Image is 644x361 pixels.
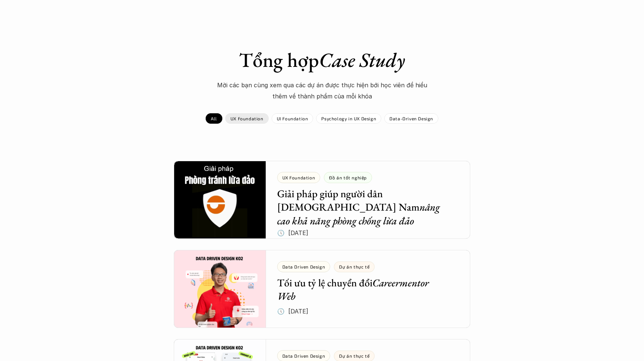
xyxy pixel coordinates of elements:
[225,113,269,124] a: UX Foundation
[230,116,263,121] p: UX Foundation
[211,116,217,121] p: All
[211,79,433,102] p: Mời các bạn cùng xem qua các dự án được thực hiện bới học viên để hiểu thêm về thành phẩm của mỗi...
[277,116,308,121] p: UI Foundation
[321,116,376,121] p: Psychology in UX Design
[389,116,433,121] p: Data-Driven Design
[319,47,405,73] em: Case Study
[316,113,381,124] a: Psychology in UX Design
[174,161,470,239] a: UX FoundationĐồ án tốt nghiệpGiải pháp giúp người dân [DEMOGRAPHIC_DATA] Namnâng cao khả năng phò...
[192,48,452,72] h1: Tổng hợp
[174,250,470,328] a: Data Driven DesignDự án thực tếTối ưu tỷ lệ chuyển đổiCareermentor Web🕔 [DATE]
[384,113,438,124] a: Data-Driven Design
[272,113,313,124] a: UI Foundation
